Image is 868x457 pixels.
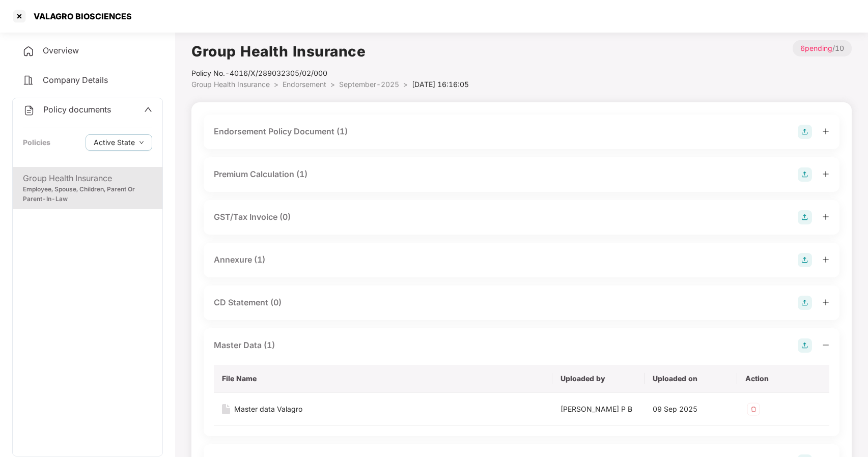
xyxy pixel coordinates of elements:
[139,140,144,146] span: down
[23,185,152,204] div: Employee, Spouse, Children, Parent Or Parent-In-Law
[412,80,469,89] span: [DATE] 16:16:05
[822,213,829,220] span: plus
[214,365,552,393] th: File Name
[793,40,852,56] p: / 10
[27,11,132,21] div: VALAGRO BIOSCIENCES
[191,68,469,79] div: Policy No.- 4016/X/289032305/02/000
[653,404,729,415] div: 09 Sep 2025
[23,104,35,117] img: svg+xml;base64,PHN2ZyB4bWxucz0iaHR0cDovL3d3dy53My5vcmcvMjAwMC9zdmciIHdpZHRoPSIyNCIgaGVpZ2h0PSIyNC...
[645,365,737,393] th: Uploaded on
[822,128,829,135] span: plus
[283,80,326,89] span: Endorsement
[330,80,335,89] span: >
[403,80,408,89] span: >
[822,299,829,306] span: plus
[43,104,111,115] span: Policy documents
[22,45,35,58] img: svg+xml;base64,PHN2ZyB4bWxucz0iaHR0cDovL3d3dy53My5vcmcvMjAwMC9zdmciIHdpZHRoPSIyNCIgaGVpZ2h0PSIyNC...
[800,44,832,52] span: 6 pending
[43,75,108,85] span: Company Details
[43,45,79,55] span: Overview
[745,401,762,417] img: svg+xml;base64,PHN2ZyB4bWxucz0iaHR0cDovL3d3dy53My5vcmcvMjAwMC9zdmciIHdpZHRoPSIzMiIgaGVpZ2h0PSIzMi...
[822,341,829,349] span: minus
[94,137,135,148] span: Active State
[798,167,812,182] img: svg+xml;base64,PHN2ZyB4bWxucz0iaHR0cDovL3d3dy53My5vcmcvMjAwMC9zdmciIHdpZHRoPSIyOCIgaGVpZ2h0PSIyOC...
[214,125,348,138] div: Endorsement Policy Document (1)
[274,80,278,89] span: >
[191,80,270,89] span: Group Health Insurance
[561,404,636,415] div: [PERSON_NAME] P B
[737,365,829,393] th: Action
[214,168,307,181] div: Premium Calculation (1)
[86,134,152,151] button: Active Statedown
[23,172,152,185] div: Group Health Insurance
[191,40,469,63] h1: Group Health Insurance
[339,80,399,89] span: September-2025
[23,137,50,148] div: Policies
[552,365,645,393] th: Uploaded by
[222,404,230,414] img: svg+xml;base64,PHN2ZyB4bWxucz0iaHR0cDovL3d3dy53My5vcmcvMjAwMC9zdmciIHdpZHRoPSIxNiIgaGVpZ2h0PSIyMC...
[214,339,275,352] div: Master Data (1)
[822,170,829,178] span: plus
[798,296,812,310] img: svg+xml;base64,PHN2ZyB4bWxucz0iaHR0cDovL3d3dy53My5vcmcvMjAwMC9zdmciIHdpZHRoPSIyOCIgaGVpZ2h0PSIyOC...
[234,404,302,415] div: Master data Valagro
[798,338,812,353] img: svg+xml;base64,PHN2ZyB4bWxucz0iaHR0cDovL3d3dy53My5vcmcvMjAwMC9zdmciIHdpZHRoPSIyOCIgaGVpZ2h0PSIyOC...
[214,253,265,266] div: Annexure (1)
[214,296,282,309] div: CD Statement (0)
[22,74,35,87] img: svg+xml;base64,PHN2ZyB4bWxucz0iaHR0cDovL3d3dy53My5vcmcvMjAwMC9zdmciIHdpZHRoPSIyNCIgaGVpZ2h0PSIyNC...
[798,125,812,139] img: svg+xml;base64,PHN2ZyB4bWxucz0iaHR0cDovL3d3dy53My5vcmcvMjAwMC9zdmciIHdpZHRoPSIyOCIgaGVpZ2h0PSIyOC...
[822,256,829,263] span: plus
[798,253,812,267] img: svg+xml;base64,PHN2ZyB4bWxucz0iaHR0cDovL3d3dy53My5vcmcvMjAwMC9zdmciIHdpZHRoPSIyOCIgaGVpZ2h0PSIyOC...
[214,211,291,223] div: GST/Tax Invoice (0)
[798,210,812,224] img: svg+xml;base64,PHN2ZyB4bWxucz0iaHR0cDovL3d3dy53My5vcmcvMjAwMC9zdmciIHdpZHRoPSIyOCIgaGVpZ2h0PSIyOC...
[144,105,152,113] span: up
